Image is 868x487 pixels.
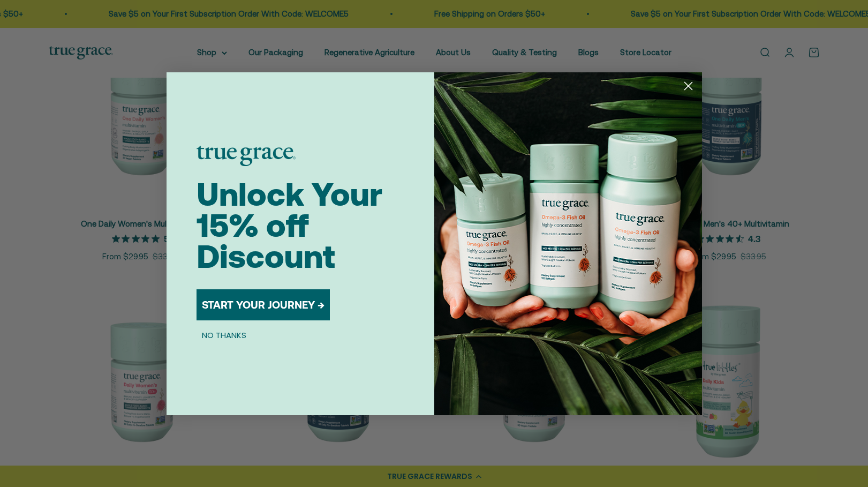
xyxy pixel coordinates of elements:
img: 098727d5-50f8-4f9b-9554-844bb8da1403.jpeg [434,72,702,415]
span: Unlock Your 15% off Discount [197,176,382,275]
button: Close dialog [679,77,698,95]
img: logo placeholder [197,146,296,166]
button: START YOUR JOURNEY → [197,289,330,320]
button: NO THANKS [197,329,252,342]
